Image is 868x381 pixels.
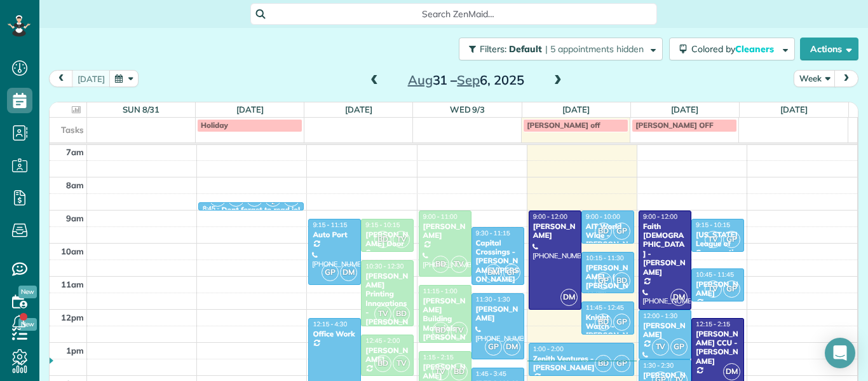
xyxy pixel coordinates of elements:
[723,363,740,380] span: DM
[834,70,858,87] button: next
[365,221,400,229] span: 9:15 - 10:15
[643,212,677,221] span: 9:00 - 12:00
[735,43,776,55] span: Cleaners
[18,286,37,298] span: New
[322,264,339,281] span: GP
[66,147,84,157] span: 7am
[705,231,722,248] span: TV
[450,104,485,114] a: Wed 9/3
[66,213,84,223] span: 9am
[423,287,458,295] span: 11:15 - 1:00
[533,345,564,353] span: 1:00 - 2:00
[457,72,480,88] span: Sep
[671,104,698,114] a: [DATE]
[386,73,545,87] h2: 31 – 6, 2025
[423,222,468,240] div: [PERSON_NAME]
[691,43,778,55] span: Colored by
[652,338,669,356] span: TV
[480,43,506,55] span: Filters:
[613,223,630,240] span: GP
[61,246,84,256] span: 10am
[61,312,84,322] span: 12pm
[432,256,449,273] span: BD
[586,254,624,262] span: 10:15 - 11:30
[669,38,795,60] button: Colored byCleaners
[586,303,624,312] span: 11:45 - 12:45
[72,70,111,87] button: [DATE]
[643,361,674,370] span: 1:30 - 2:30
[613,272,630,289] span: BD
[695,329,740,366] div: [PERSON_NAME] CCU - [PERSON_NAME]
[236,104,264,114] a: [DATE]
[312,329,357,338] div: Office Work
[393,231,410,248] span: TV
[723,231,740,248] span: GP
[635,120,713,130] span: [PERSON_NAME] OFF
[123,104,160,114] a: Sun 8/31
[475,305,520,323] div: [PERSON_NAME]
[613,314,630,331] span: GP
[451,322,468,339] span: TV
[613,355,630,372] span: GP
[705,281,722,298] span: TV
[509,43,543,55] span: Default
[451,363,468,380] span: BD
[265,197,281,209] small: 2
[476,229,510,237] span: 9:30 - 11:15
[670,338,688,356] span: GP
[532,354,630,373] div: Zenith Ventures - [PERSON_NAME]
[643,312,677,320] span: 12:00 - 1:30
[533,212,567,221] span: 9:00 - 12:00
[595,223,612,240] span: BD
[794,70,836,87] button: Week
[312,230,357,239] div: Auto Port
[527,120,600,130] span: [PERSON_NAME] off
[595,272,612,289] span: GP
[432,363,449,380] span: TV
[560,289,578,306] span: DM
[696,270,734,279] span: 10:45 - 11:45
[532,222,578,240] div: [PERSON_NAME]
[365,230,410,285] div: [PERSON_NAME] Door Company Inc. - [PERSON_NAME]
[642,321,688,340] div: [PERSON_NAME]
[485,338,502,356] span: GP
[374,355,391,372] span: BD
[723,281,740,298] span: GP
[423,353,454,361] span: 1:15 - 2:15
[49,70,73,87] button: prev
[562,104,590,114] a: [DATE]
[595,314,612,331] span: BD
[696,221,730,229] span: 9:15 - 10:15
[66,345,84,356] span: 1pm
[825,338,855,368] div: Open Intercom Messenger
[670,289,688,306] span: DM
[585,222,630,259] div: AIT World Wide - [PERSON_NAME]
[365,336,400,345] span: 12:45 - 2:00
[476,370,506,378] span: 1:45 - 3:45
[459,38,663,60] button: Filters: Default | 5 appointments hidden
[695,280,740,298] div: [PERSON_NAME]
[451,256,468,273] span: TV
[313,320,347,328] span: 12:15 - 4:30
[365,262,403,270] span: 10:30 - 12:30
[374,305,391,322] span: TV
[365,346,410,364] div: [PERSON_NAME]
[340,264,357,281] span: DM
[586,212,620,221] span: 9:00 - 10:00
[475,239,520,284] div: Capital Crossings - [PERSON_NAME]/[PERSON_NAME]
[452,38,663,60] a: Filters: Default | 5 appointments hidden
[595,355,612,372] span: BD
[545,43,644,55] span: | 5 appointments hidden
[642,222,688,277] div: Faith [DEMOGRAPHIC_DATA] - [PERSON_NAME]
[393,355,410,372] span: TV
[66,180,84,190] span: 8am
[695,230,740,267] div: [US_STATE] League of Conservation Voters
[408,72,433,88] span: Aug
[585,313,630,350] div: Knight Watch - [PERSON_NAME]
[800,38,858,60] button: Actions
[345,104,372,114] a: [DATE]
[313,221,347,229] span: 9:15 - 11:15
[374,231,391,248] span: BD
[696,320,730,328] span: 12:15 - 2:15
[585,263,630,300] div: [PERSON_NAME] - ( [PERSON_NAME])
